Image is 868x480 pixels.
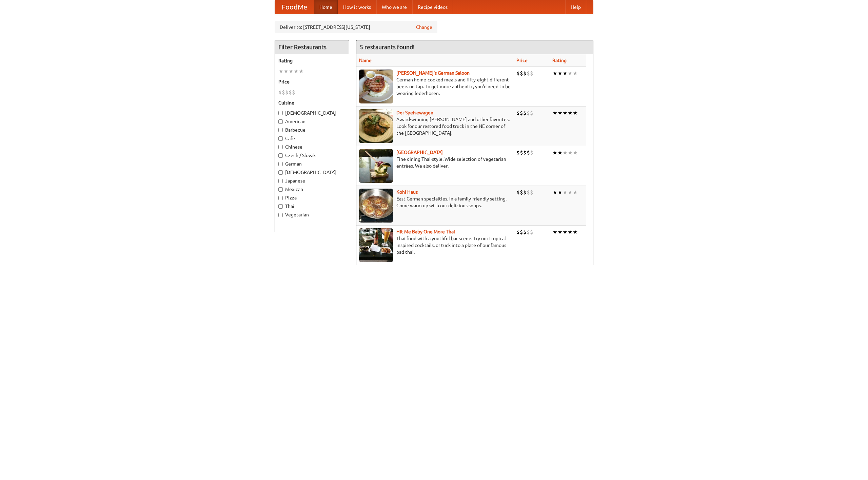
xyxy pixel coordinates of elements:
input: Barbecue [278,128,283,132]
img: babythai.jpg [359,228,393,262]
li: ★ [557,70,563,77]
li: ★ [573,70,578,77]
label: Mexican [278,186,346,193]
li: ★ [557,189,563,196]
li: $ [530,228,533,236]
li: $ [527,70,530,77]
a: FoodMe [275,0,314,14]
a: Home [314,0,338,14]
a: [GEOGRAPHIC_DATA] [396,150,443,155]
li: ★ [573,228,578,236]
li: $ [282,89,285,96]
a: Recipe videos [412,0,453,14]
li: ★ [557,149,563,156]
label: Cafe [278,135,346,142]
li: $ [523,70,527,77]
img: esthers.jpg [359,70,393,103]
input: Vegetarian [278,213,283,217]
li: $ [516,189,520,196]
li: ★ [568,189,573,196]
li: $ [523,149,527,156]
li: $ [527,189,530,196]
li: $ [292,89,295,96]
li: $ [285,89,289,96]
h4: Filter Restaurants [275,40,349,54]
li: ★ [563,109,568,117]
li: ★ [552,149,557,156]
label: Pizza [278,194,346,201]
li: ★ [278,68,283,75]
li: ★ [294,68,299,75]
label: Thai [278,203,346,210]
li: $ [516,70,520,77]
li: ★ [289,68,294,75]
p: German home-cooked meals and fifty-eight different beers on tap. To get more authentic, you'd nee... [359,76,511,97]
label: Chinese [278,143,346,150]
img: kohlhaus.jpg [359,189,393,223]
label: American [278,118,346,125]
a: Price [516,58,528,63]
li: $ [527,149,530,156]
li: ★ [563,228,568,236]
li: $ [520,189,523,196]
input: Japanese [278,179,283,183]
li: $ [520,149,523,156]
a: Hit Me Baby One More Thai [396,229,455,234]
a: Change [416,24,432,31]
li: ★ [563,70,568,77]
input: Czech / Slovak [278,153,283,158]
label: Japanese [278,177,346,184]
b: Der Speisewagen [396,110,433,115]
a: Kohl Haus [396,189,418,195]
a: Who we are [376,0,412,14]
input: [DEMOGRAPHIC_DATA] [278,170,283,175]
p: Fine dining Thai-style. Wide selection of vegetarian entrées. We also deliver. [359,156,511,169]
a: [PERSON_NAME]'s German Saloon [396,70,470,76]
li: $ [530,109,533,117]
a: Help [565,0,586,14]
li: ★ [557,228,563,236]
li: ★ [552,70,557,77]
input: Mexican [278,187,283,192]
li: $ [520,228,523,236]
img: speisewagen.jpg [359,109,393,143]
p: Thai food with a youthful bar scene. Try our tropical inspired cocktails, or tuck into a plate of... [359,235,511,255]
p: Award-winning [PERSON_NAME] and other favorites. Look for our restored food truck in the NE corne... [359,116,511,136]
h5: Cuisine [278,99,346,106]
ng-pluralize: 5 restaurants found! [360,44,415,50]
li: ★ [557,109,563,117]
li: $ [289,89,292,96]
li: $ [520,109,523,117]
li: ★ [568,109,573,117]
div: Deliver to: [STREET_ADDRESS][US_STATE] [275,21,437,33]
li: $ [527,109,530,117]
li: ★ [563,149,568,156]
label: Barbecue [278,127,346,133]
li: $ [516,149,520,156]
li: $ [523,109,527,117]
label: Vegetarian [278,211,346,218]
label: German [278,160,346,167]
label: Czech / Slovak [278,152,346,159]
li: ★ [568,70,573,77]
label: [DEMOGRAPHIC_DATA] [278,110,346,116]
li: $ [530,189,533,196]
input: Chinese [278,145,283,149]
li: $ [516,228,520,236]
input: German [278,162,283,166]
li: ★ [573,109,578,117]
li: $ [516,109,520,117]
label: [DEMOGRAPHIC_DATA] [278,169,346,176]
li: $ [278,89,282,96]
li: ★ [299,68,304,75]
li: $ [523,189,527,196]
input: Cafe [278,136,283,141]
li: ★ [573,189,578,196]
a: Rating [552,58,567,63]
li: ★ [563,189,568,196]
li: ★ [573,149,578,156]
img: satay.jpg [359,149,393,183]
